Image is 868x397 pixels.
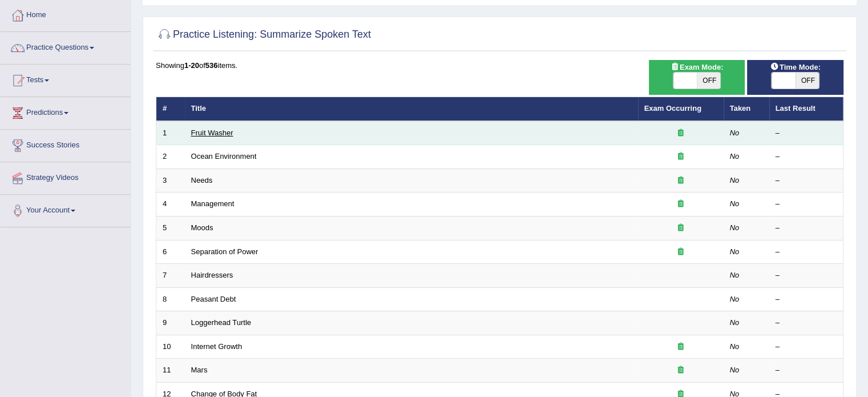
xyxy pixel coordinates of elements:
em: No [730,295,740,303]
div: – [776,199,837,210]
td: 4 [156,193,185,216]
td: 5 [156,216,185,240]
div: Exam occurring question [644,247,717,258]
td: 2 [156,145,185,169]
div: – [776,247,837,258]
th: Taken [724,97,769,121]
td: 10 [156,335,185,359]
div: – [776,318,837,328]
em: No [730,129,740,137]
td: 8 [156,287,185,311]
td: 7 [156,264,185,288]
div: Exam occurring question [644,175,717,186]
em: No [730,318,740,327]
th: Title [185,97,638,121]
div: Showing of items. [156,60,843,71]
div: – [776,294,837,305]
a: Predictions [1,97,131,126]
th: # [156,97,185,121]
a: Your Account [1,195,131,223]
a: Mars [191,366,208,374]
a: Practice Questions [1,32,131,61]
div: Exam occurring question [644,342,717,352]
a: Needs [191,176,213,185]
div: – [776,365,837,376]
div: – [776,128,837,139]
div: Exam occurring question [644,365,717,376]
a: Peasant Debt [191,295,236,303]
div: Show exams occurring in exams [649,60,745,95]
em: No [730,199,740,208]
td: 11 [156,359,185,383]
div: Exam occurring question [644,199,717,210]
a: Exam Occurring [644,104,701,113]
em: No [730,342,740,351]
td: 3 [156,169,185,193]
em: No [730,223,740,232]
th: Last Result [769,97,843,121]
a: Ocean Environment [191,152,257,161]
em: No [730,176,740,185]
a: Success Stories [1,130,131,158]
b: 536 [205,61,218,70]
a: Hairdressers [191,271,233,279]
div: – [776,342,837,352]
div: Exam occurring question [644,151,717,162]
a: Loggerhead Turtle [191,318,252,327]
td: 9 [156,311,185,335]
div: – [776,270,837,281]
a: Internet Growth [191,342,243,351]
div: Exam occurring question [644,128,717,139]
a: Moods [191,223,213,232]
em: No [730,271,740,279]
b: 1-20 [184,61,199,70]
div: – [776,223,837,234]
a: Management [191,199,235,208]
em: No [730,152,740,161]
em: No [730,366,740,374]
span: OFF [796,73,819,89]
div: – [776,151,837,162]
span: Time Mode: [766,61,825,73]
a: Fruit Washer [191,129,233,137]
div: – [776,175,837,186]
a: Strategy Videos [1,162,131,191]
em: No [730,247,740,256]
span: OFF [697,73,721,89]
h2: Practice Listening: Summarize Spoken Text [156,26,371,43]
td: 6 [156,240,185,264]
div: Exam occurring question [644,223,717,234]
td: 1 [156,121,185,145]
span: Exam Mode: [666,61,728,73]
a: Tests [1,65,131,93]
a: Separation of Power [191,247,259,256]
